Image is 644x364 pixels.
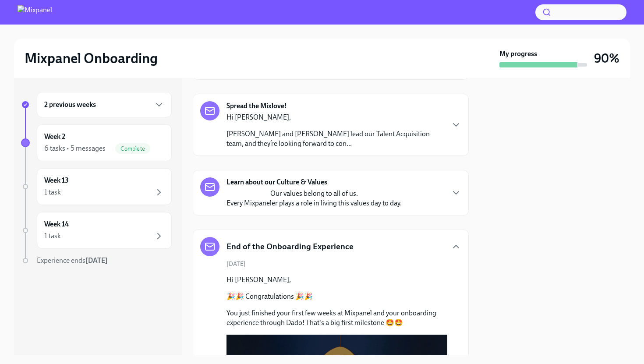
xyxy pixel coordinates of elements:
span: [DATE] [226,260,246,268]
p: Hi [PERSON_NAME], [226,113,444,122]
h3: 90% [594,50,619,66]
div: 1 task [44,187,61,197]
a: Week 131 task [21,168,172,205]
p: 🎉🎉 Congratulations 🎉🎉 [226,292,447,301]
span: Complete [115,145,150,152]
div: 6 tasks • 5 messages [44,144,106,153]
div: 2 previous weeks [37,92,172,117]
h2: Mixpanel Onboarding [25,49,158,67]
h6: Week 2 [44,132,65,141]
div: 1 task [44,231,61,241]
img: Mixpanel [18,5,52,19]
h6: Week 13 [44,176,69,185]
p: [PERSON_NAME] and [PERSON_NAME] lead our Talent Acquisition team, and they’re looking forward to ... [226,129,444,148]
a: Week 26 tasks • 5 messagesComplete [21,124,172,161]
a: Week 141 task [21,212,172,249]
strong: Learn about our Culture & Values [226,177,327,187]
p: Our values belong to all of us. Every Mixpaneler plays a role in living this values day to day. [226,189,402,208]
strong: My progress [499,49,537,59]
strong: Spread the Mixlove! [226,101,287,111]
strong: [DATE] [85,256,108,265]
span: Experience ends [37,256,108,265]
p: You just finished your first few weeks at Mixpanel and your onboarding experience through Dado! T... [226,308,447,328]
h5: End of the Onboarding Experience [226,241,354,252]
h6: Week 14 [44,219,69,229]
h6: 2 previous weeks [44,100,96,110]
p: Hi [PERSON_NAME], [226,275,447,285]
